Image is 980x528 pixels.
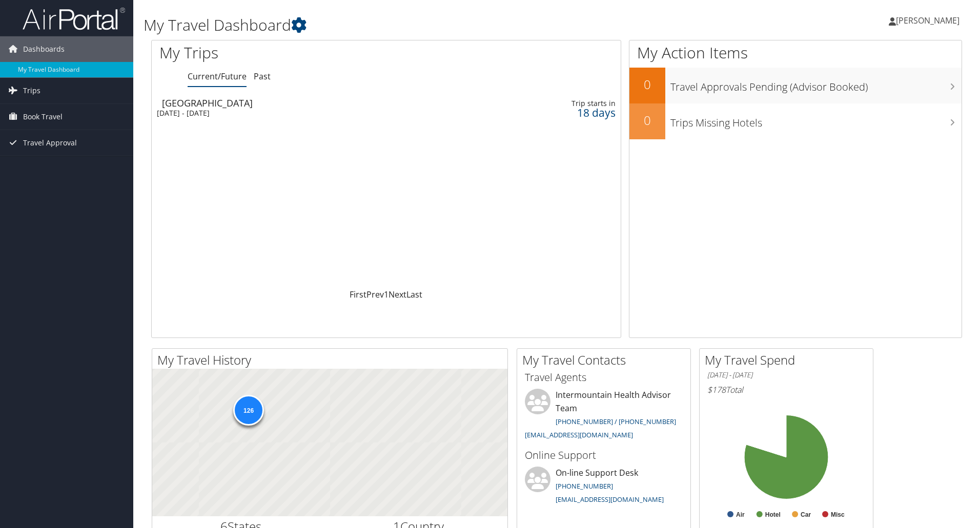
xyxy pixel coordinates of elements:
[144,14,695,36] h1: My Travel Dashboard
[254,71,271,82] a: Past
[765,511,781,518] text: Hotel
[157,351,507,369] h2: My Travel History
[23,130,77,156] span: Travel Approval
[556,481,613,491] a: [PHONE_NUMBER]
[406,289,422,300] a: Last
[705,351,873,369] h2: My Travel Spend
[525,448,683,462] h3: Online Support
[23,104,63,130] span: Book Travel
[889,5,970,36] a: [PERSON_NAME]
[556,495,664,504] a: [EMAIL_ADDRESS][DOMAIN_NAME]
[384,289,389,300] a: 1
[520,389,688,443] li: Intermountain Health Advisor Team
[629,68,962,103] a: 0Travel Approvals Pending (Advisor Booked)
[831,511,845,518] text: Misc
[350,289,366,300] a: First
[556,417,676,426] a: [PHONE_NUMBER] / [PHONE_NUMBER]
[629,42,962,64] h1: My Action Items
[162,98,457,108] div: [GEOGRAPHIC_DATA]
[23,36,65,62] span: Dashboards
[629,76,665,93] h2: 0
[513,108,615,117] div: 18 days
[159,42,418,64] h1: My Trips
[188,71,247,82] a: Current/Future
[670,75,962,94] h3: Travel Approvals Pending (Advisor Booked)
[629,103,962,139] a: 0Trips Missing Hotels
[157,109,452,118] div: [DATE] - [DATE]
[707,370,865,380] h6: [DATE] - [DATE]
[525,430,633,439] a: [EMAIL_ADDRESS][DOMAIN_NAME]
[23,78,40,103] span: Trips
[736,511,745,518] text: Air
[896,15,959,26] span: [PERSON_NAME]
[525,370,683,385] h3: Travel Agents
[366,289,384,300] a: Prev
[233,395,264,426] div: 126
[801,511,811,518] text: Car
[707,384,726,395] span: $178
[389,289,406,300] a: Next
[23,7,125,31] img: airportal-logo.png
[670,111,962,130] h3: Trips Missing Hotels
[520,467,688,509] li: On-line Support Desk
[513,99,615,108] div: Trip starts in
[522,351,690,369] h2: My Travel Contacts
[707,384,865,395] h6: Total
[629,112,665,129] h2: 0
